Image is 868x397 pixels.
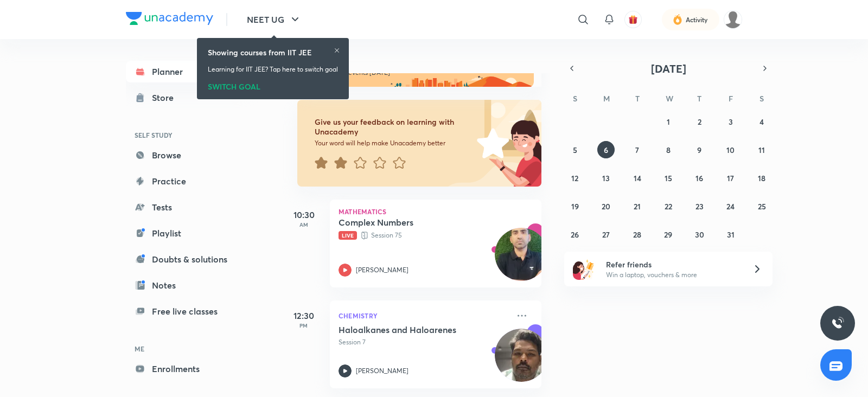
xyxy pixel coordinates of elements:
h6: Give us your feedback on learning with Unacademy [315,117,473,137]
p: Your word will help make Unacademy better [315,139,473,148]
abbr: October 8, 2025 [666,145,671,155]
button: October 14, 2025 [629,169,646,187]
button: October 16, 2025 [691,169,708,187]
abbr: October 9, 2025 [697,145,701,155]
a: Tests [126,196,252,218]
h5: 12:30 [282,309,325,322]
abbr: Thursday [697,93,701,104]
button: October 27, 2025 [597,226,615,243]
abbr: October 3, 2025 [729,117,733,127]
abbr: Monday [603,93,610,104]
img: avatar [628,15,638,24]
img: ttu [831,317,844,330]
img: Pankaj Saproo [724,10,742,29]
a: Planner [126,61,252,82]
abbr: October 25, 2025 [758,201,766,212]
button: October 28, 2025 [629,226,646,243]
h4: [DATE] [297,60,552,73]
h6: ME [126,340,252,358]
abbr: Tuesday [635,93,640,104]
button: October 26, 2025 [566,226,584,243]
button: October 9, 2025 [691,141,708,158]
p: Session 75 [339,230,509,241]
abbr: October 15, 2025 [665,173,672,183]
abbr: October 16, 2025 [695,173,703,183]
abbr: Sunday [573,93,577,104]
abbr: Wednesday [666,93,673,104]
abbr: October 5, 2025 [573,145,577,155]
button: October 30, 2025 [691,226,708,243]
span: [DATE] [651,61,686,76]
button: October 2, 2025 [691,113,708,130]
div: SWITCH GOAL [208,79,338,91]
h5: 10:30 [282,208,325,221]
h5: Complex Numbers [339,217,474,228]
abbr: October 24, 2025 [726,201,735,212]
abbr: October 12, 2025 [571,173,578,183]
abbr: October 30, 2025 [695,229,704,240]
abbr: October 10, 2025 [726,145,735,155]
button: October 20, 2025 [597,197,615,215]
button: October 18, 2025 [753,169,770,187]
div: Store [152,91,180,104]
button: October 5, 2025 [566,141,584,158]
abbr: October 28, 2025 [633,229,641,240]
button: October 25, 2025 [753,197,770,215]
h6: Refer friends [606,259,739,270]
p: Session 7 [339,337,509,347]
a: Enrollments [126,358,252,380]
button: October 24, 2025 [722,197,739,215]
abbr: Saturday [759,93,764,104]
p: [PERSON_NAME] [356,265,409,275]
abbr: October 31, 2025 [727,229,735,240]
abbr: October 2, 2025 [698,117,701,127]
button: October 31, 2025 [722,226,739,243]
abbr: October 7, 2025 [635,145,639,155]
abbr: October 1, 2025 [667,117,670,127]
abbr: October 27, 2025 [602,229,610,240]
button: October 10, 2025 [722,141,739,158]
button: October 1, 2025 [660,113,677,130]
h6: SELF STUDY [126,126,252,144]
button: October 15, 2025 [660,169,677,187]
button: [DATE] [579,61,757,76]
p: Win a laptop, vouchers & more [606,270,739,280]
a: Doubts & solutions [126,248,252,270]
abbr: October 4, 2025 [759,117,764,127]
a: Notes [126,274,252,296]
button: October 4, 2025 [753,113,770,130]
h6: Showing courses from IIT JEE [208,47,312,58]
a: Browse [126,144,252,166]
abbr: Friday [729,93,733,104]
p: PM [282,322,325,329]
img: feedback_image [440,100,541,187]
a: Practice [126,170,252,192]
p: AM [282,221,325,228]
button: avatar [624,11,642,28]
button: October 6, 2025 [597,141,615,158]
img: activity [673,13,682,26]
p: Chemistry [339,309,509,322]
abbr: October 29, 2025 [664,229,672,240]
img: Company Logo [126,12,213,25]
abbr: October 13, 2025 [602,173,610,183]
button: October 29, 2025 [660,226,677,243]
button: October 21, 2025 [629,197,646,215]
p: Learning for IIT JEE? Tap here to switch goal [208,65,338,74]
abbr: October 6, 2025 [604,145,608,155]
abbr: October 17, 2025 [727,173,734,183]
p: Mathematics [339,208,533,215]
button: October 11, 2025 [753,141,770,158]
abbr: October 22, 2025 [665,201,672,212]
a: Store [126,87,252,108]
button: October 13, 2025 [597,169,615,187]
button: October 23, 2025 [691,197,708,215]
h5: Haloalkanes and Haloarenes [339,324,474,335]
img: referral [573,258,595,280]
button: October 12, 2025 [566,169,584,187]
span: Live [339,231,357,240]
button: October 22, 2025 [660,197,677,215]
abbr: October 14, 2025 [634,173,641,183]
button: October 19, 2025 [566,197,584,215]
abbr: October 20, 2025 [602,201,610,212]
